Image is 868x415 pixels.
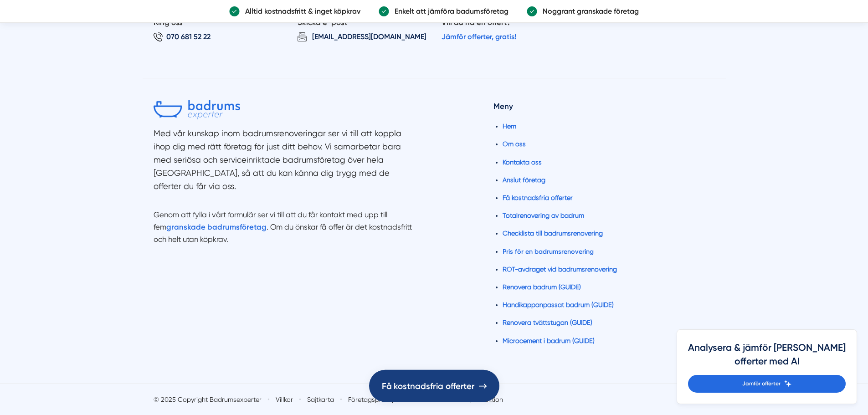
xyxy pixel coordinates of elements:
[503,123,516,130] a: Hem
[339,391,343,408] span: ·
[154,197,416,246] p: Genom att fylla i vårt formulär ser vi till att du får kontakt med upp till fem . Om du önskar få...
[382,379,475,393] span: Få kostnadsfria offerter
[240,5,360,17] p: Alltid kostnadsfritt & inget köpkrav
[503,194,573,201] a: Få kostnadsfria offerter
[154,395,262,404] a: © 2025 Copyright Badrumsexperter
[688,341,846,375] h4: Analysera & jämför [PERSON_NAME] offerter med AI
[503,176,545,184] a: Anslut företag
[503,319,592,326] a: Renovera tvättstugan (GUIDE)
[503,247,594,256] a: Pris för en badrumsrenovering
[298,16,427,32] p: Skicka e-post
[503,337,595,344] a: Microcement i badrum (GUIDE)
[503,159,542,166] a: Kontakta oss
[298,32,427,41] a: [EMAIL_ADDRESS][DOMAIN_NAME]
[154,16,283,32] p: Ring oss
[503,283,581,291] a: Renovera badrum (GUIDE)
[389,5,508,17] p: Enkelt att jämföra badumsföretag
[537,5,639,17] p: Noggrant granskade företag
[493,100,714,115] h4: Meny
[503,266,617,273] a: ROT-avdraget vid badrumsrenovering
[154,100,240,119] img: Badrumsexperter.se logotyp
[348,395,438,404] a: Företagsprofil på Alla Badrum
[503,230,603,237] a: Checklista till badrumsrenovering
[503,140,526,148] a: Om oss
[154,32,283,41] a: 070 681 52 22
[166,223,267,231] a: granskade badrumsföretag
[267,391,270,408] span: ·
[503,301,614,308] a: Handikappanpassat badrum (GUIDE)
[154,127,416,197] section: Med vår kunskap inom badrumsrenoveringar ser vi till att koppla ihop dig med rätt företag för jus...
[312,32,426,41] span: [EMAIL_ADDRESS][DOMAIN_NAME]
[166,32,211,41] span: 070 681 52 22
[298,391,302,408] span: ·
[742,379,781,388] span: Jämför offerter
[688,375,846,393] a: Jämför offerter
[276,395,293,404] a: Villkor
[442,16,571,32] p: Vill du ha en offert?
[307,395,334,404] a: Sajtkarta
[442,32,516,41] a: Jämför offerter, gratis!
[369,370,499,402] a: Få kostnadsfria offerter
[503,212,584,219] a: Totalrenovering av badrum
